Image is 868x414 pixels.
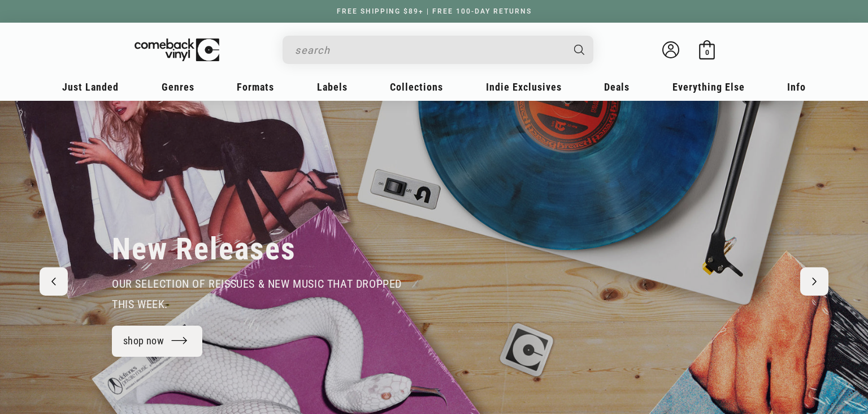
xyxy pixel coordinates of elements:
span: Everything Else [672,81,745,93]
a: shop now [112,326,202,357]
input: search [295,39,563,62]
h2: New Releases [112,231,296,268]
span: Indie Exclusives [486,81,562,93]
button: Search [565,36,595,64]
span: Deals [604,81,630,93]
button: Next slide [800,267,828,296]
span: 0 [705,48,709,57]
div: Search [283,36,593,64]
span: Collections [390,81,443,93]
span: Formats [237,81,274,93]
span: Info [787,81,806,93]
a: FREE SHIPPING $89+ | FREE 100-DAY RETURNS [325,7,543,15]
button: Previous slide [40,267,68,296]
span: our selection of reissues & new music that dropped this week. [112,277,402,311]
span: Labels [317,81,348,93]
span: Just Landed [62,81,119,93]
span: Genres [162,81,194,93]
